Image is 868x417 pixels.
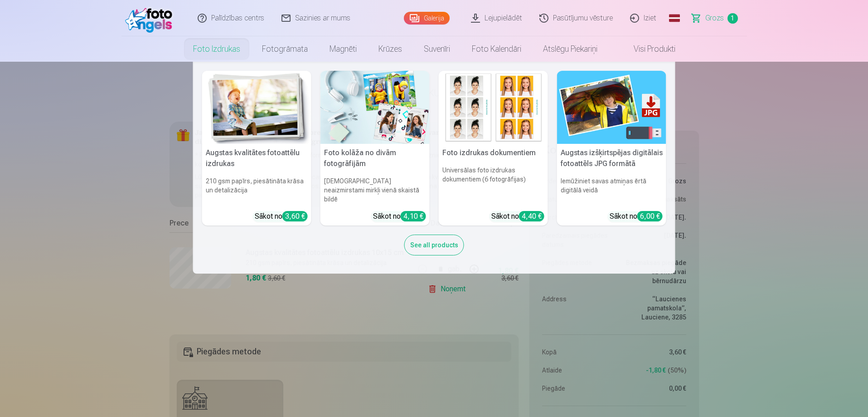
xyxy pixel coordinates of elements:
a: Foto izdrukas dokumentiemFoto izdrukas dokumentiemUniversālas foto izdrukas dokumentiem (6 fotogr... [439,71,548,226]
div: 4,10 € [401,211,426,221]
h6: [DEMOGRAPHIC_DATA] neaizmirstami mirkļi vienā skaistā bildē [320,173,430,207]
a: Fotogrāmata [251,36,319,62]
h5: Augstas izšķirtspējas digitālais fotoattēls JPG formātā [557,144,666,173]
div: Sākot no [610,211,663,222]
a: See all products [404,240,464,249]
div: 3,60 € [282,211,308,221]
a: Augstas kvalitātes fotoattēlu izdrukasAugstas kvalitātes fotoattēlu izdrukas210 gsm papīrs, piesā... [202,71,311,226]
div: Sākot no [491,211,544,222]
h5: Foto kolāža no divām fotogrāfijām [320,144,430,173]
a: Magnēti [319,36,368,62]
a: Suvenīri [413,36,461,62]
a: Krūzes [368,36,413,62]
div: Sākot no [373,211,426,222]
h5: Augstas kvalitātes fotoattēlu izdrukas [202,144,311,173]
a: Foto kalendāri [461,36,532,62]
a: Foto izdrukas [182,36,251,62]
div: Sākot no [255,211,308,222]
span: Grozs [705,13,724,24]
div: See all products [404,235,464,255]
h6: 210 gsm papīrs, piesātināta krāsa un detalizācija [202,173,311,207]
img: Foto kolāža no divām fotogrāfijām [320,71,430,144]
img: Foto izdrukas dokumentiem [439,71,548,144]
a: Galerija [404,12,450,25]
h6: Universālas foto izdrukas dokumentiem (6 fotogrāfijas) [439,162,548,207]
a: Augstas izšķirtspējas digitālais fotoattēls JPG formātāAugstas izšķirtspējas digitālais fotoattēl... [557,71,666,226]
a: Foto kolāža no divām fotogrāfijāmFoto kolāža no divām fotogrāfijām[DEMOGRAPHIC_DATA] neaizmirstam... [320,71,430,226]
span: 1 [727,13,738,24]
img: Augstas kvalitātes fotoattēlu izdrukas [202,71,311,144]
a: Atslēgu piekariņi [532,36,608,62]
a: Visi produkti [608,36,686,62]
div: 4,40 € [519,211,544,221]
h6: Iemūžiniet savas atmiņas ērtā digitālā veidā [557,173,666,207]
div: 6,00 € [637,211,663,221]
h5: Foto izdrukas dokumentiem [439,144,548,162]
img: Augstas izšķirtspējas digitālais fotoattēls JPG formātā [557,71,666,144]
img: /fa1 [125,4,177,33]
